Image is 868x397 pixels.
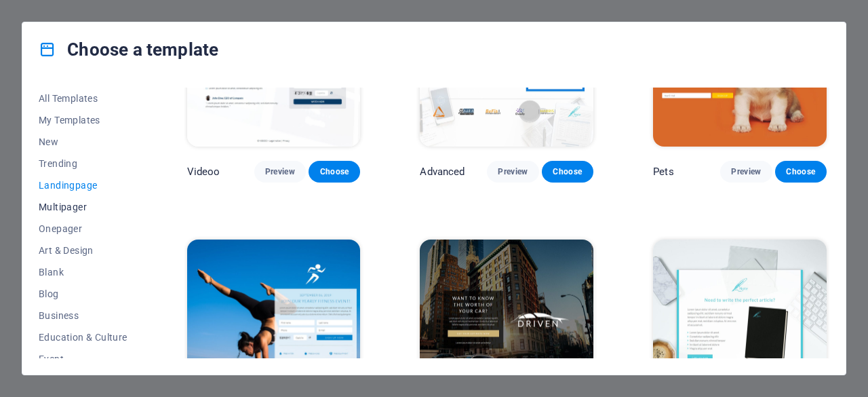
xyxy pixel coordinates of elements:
button: Multipager [39,196,127,218]
button: Choose [309,161,360,183]
span: Education & Culture [39,332,127,343]
button: Preview [487,161,538,183]
button: New [39,131,127,153]
button: Event [39,348,127,370]
button: Preview [720,161,772,183]
span: Trending [39,158,127,169]
span: Choose [319,166,349,177]
button: My Templates [39,109,127,131]
button: All Templates [39,88,127,109]
span: Choose [786,166,816,177]
p: Advanced [420,165,465,178]
span: Onepager [39,223,127,234]
h4: Choose a template [39,39,218,60]
span: Art & Design [39,245,127,256]
span: New [39,136,127,147]
button: Business [39,305,127,326]
span: Business [39,310,127,321]
button: Trending [39,153,127,174]
button: Choose [542,161,593,183]
span: Choose [553,166,583,177]
span: Landingpage [39,180,127,191]
button: Art & Design [39,240,127,261]
span: Multipager [39,202,127,212]
button: Preview [254,161,306,183]
button: Onepager [39,218,127,240]
span: Preview [731,166,761,177]
span: Preview [498,166,528,177]
button: Choose [775,161,827,183]
span: Blank [39,267,127,278]
p: Pets [653,165,674,178]
button: Blank [39,261,127,283]
span: All Templates [39,93,127,104]
button: Education & Culture [39,326,127,348]
span: Event [39,354,127,364]
span: My Templates [39,115,127,126]
button: Landingpage [39,174,127,196]
span: Blog [39,288,127,299]
p: Videoo [187,165,220,178]
button: Blog [39,283,127,305]
span: Preview [265,166,295,177]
